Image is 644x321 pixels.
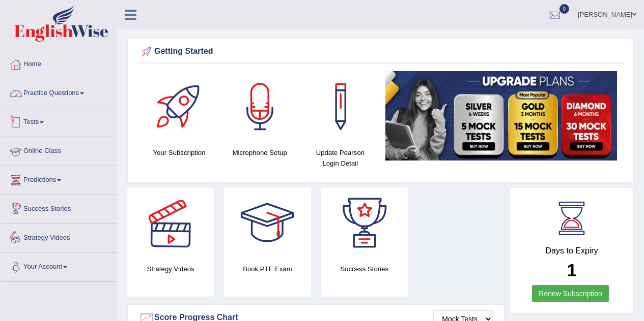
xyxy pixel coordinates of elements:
[127,264,214,274] h4: Strategy Videos
[1,79,117,105] a: Practice Questions
[1,108,117,134] a: Tests
[532,285,609,302] a: Renew Subscription
[321,264,408,274] h4: Success Stories
[1,137,117,163] a: Online Class
[1,195,117,220] a: Success Stories
[1,224,117,249] a: Strategy Videos
[224,264,311,274] h4: Book PTE Exam
[521,246,622,255] h4: Days to Expiry
[567,260,576,280] b: 1
[144,147,214,158] h4: Your Subscription
[1,50,117,76] a: Home
[225,147,295,158] h4: Microphone Setup
[1,253,117,278] a: Your Account
[1,166,117,191] a: Predictions
[139,44,622,59] div: Getting Started
[305,147,375,169] h4: Update Pearson Login Detail
[559,4,570,14] span: 0
[385,71,617,160] img: small5.jpg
